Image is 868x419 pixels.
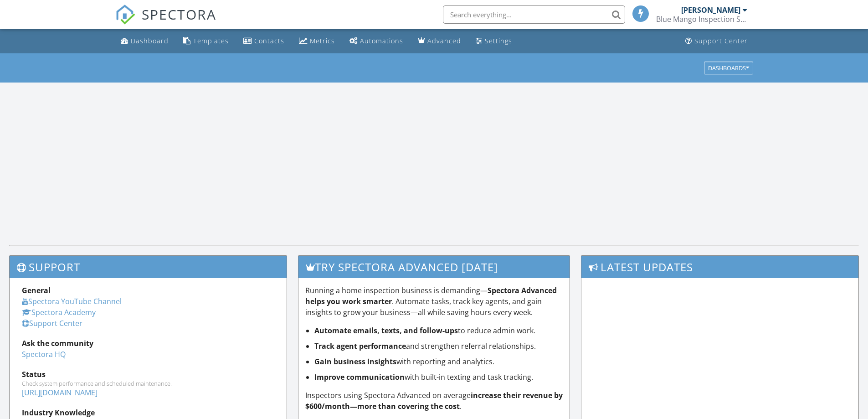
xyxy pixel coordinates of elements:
p: Inspectors using Spectora Advanced on average . [305,390,563,412]
div: Status [22,369,274,380]
a: Settings [472,33,516,50]
a: Metrics [295,33,339,50]
input: Search everything... [443,5,625,24]
div: Templates [193,36,229,45]
a: Spectora HQ [22,349,66,359]
strong: General [22,285,51,295]
strong: increase their revenue by $600/month—more than covering the cost [305,390,563,411]
a: Automations (Basic) [346,33,407,50]
a: Templates [180,33,232,50]
strong: Spectora Advanced helps you work smarter [305,285,557,306]
h3: Try spectora advanced [DATE] [298,256,570,278]
a: Support Center [22,318,82,328]
strong: Gain business insights [314,357,396,367]
div: [PERSON_NAME] [681,5,740,15]
div: Automations [360,36,403,45]
a: Contacts [240,33,288,50]
div: Metrics [310,36,335,45]
div: Settings [485,36,512,45]
li: to reduce admin work. [314,325,563,336]
strong: Automate emails, texts, and follow-ups [314,326,458,336]
div: Support Center [694,36,748,45]
a: Support Center [682,33,751,50]
div: Dashboard [131,36,169,45]
a: Dashboard [117,33,172,50]
div: Contacts [254,36,284,45]
li: and strengthen referral relationships. [314,341,563,352]
a: SPECTORA [115,12,216,31]
div: Industry Knowledge [22,407,274,418]
li: with built-in texting and task tracking. [314,372,563,383]
div: Ask the community [22,338,274,349]
a: Spectora YouTube Channel [22,296,122,306]
strong: Track agent performance [314,341,406,351]
a: Spectora Academy [22,307,96,317]
div: Blue Mango Inspection Services [656,15,747,24]
li: with reporting and analytics. [314,356,563,367]
button: Dashboards [704,62,753,74]
img: The Best Home Inspection Software - Spectora [115,5,135,25]
a: [URL][DOMAIN_NAME] [22,388,98,398]
a: Advanced [414,33,465,50]
div: Advanced [427,36,461,45]
span: SPECTORA [142,5,216,24]
p: Running a home inspection business is demanding— . Automate tasks, track key agents, and gain ins... [305,285,563,318]
div: Dashboards [708,65,749,71]
div: Check system performance and scheduled maintenance. [22,380,274,387]
h3: Latest Updates [581,256,858,278]
strong: Improve communication [314,372,405,382]
h3: Support [10,256,287,278]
